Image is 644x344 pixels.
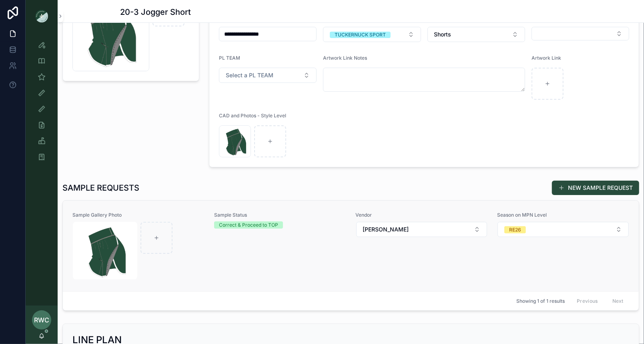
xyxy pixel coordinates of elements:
[434,30,451,38] span: Shorts
[62,182,139,193] h1: SAMPLE REQUESTS
[509,226,521,233] div: RE26
[323,27,421,42] button: Select Button
[214,212,346,218] span: Sample Status
[532,27,629,40] button: Select Button
[363,225,409,233] span: [PERSON_NAME]
[323,55,367,61] span: Artwork Link Notes
[35,10,48,22] img: App logo
[335,32,386,38] div: TUCKERNUCK SPORT
[497,212,629,218] span: Season on MPN Level
[26,32,58,175] div: scrollable content
[226,71,273,79] span: Select a PL TEAM
[63,201,639,291] a: Sample Gallery PhotoScreenshot-2025-08-05-at-1.36.15-PM.pngSample StatusCorrect & Proceed to TOPV...
[120,6,191,18] h1: 20-3 Jogger Short
[498,222,629,237] button: Select Button
[219,113,286,119] span: CAD and Photos - Style Level
[73,222,137,280] img: Screenshot-2025-08-05-at-1.36.15-PM.png
[516,298,565,304] span: Showing 1 of 1 results
[34,315,49,325] span: RWC
[532,55,561,61] span: Artwork Link
[219,55,240,61] span: PL TEAM
[552,181,639,195] button: NEW SAMPLE REQUEST
[219,221,278,229] div: Correct & Proceed to TOP
[427,27,525,42] button: Select Button
[219,68,317,83] button: Select Button
[356,222,488,237] button: Select Button
[72,212,205,218] span: Sample Gallery Photo
[356,212,488,218] span: Vendor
